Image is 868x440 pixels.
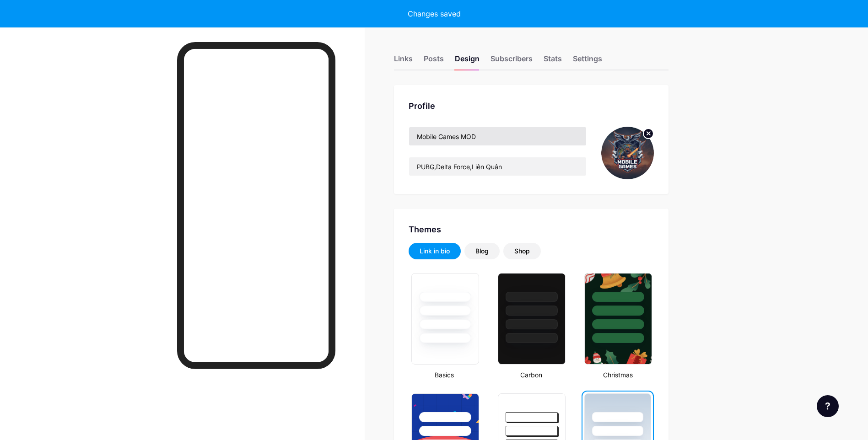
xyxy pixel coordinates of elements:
[424,53,444,70] div: Posts
[544,53,562,70] div: Stats
[491,53,533,70] div: Subscribers
[475,247,489,256] div: Blog
[582,370,653,380] div: Christmas
[514,247,530,256] div: Shop
[573,53,602,70] div: Settings
[495,370,567,380] div: Carbon
[409,223,654,236] div: Themes
[394,53,413,70] div: Links
[455,53,480,70] div: Design
[409,127,586,145] input: Name
[601,127,654,179] img: Lê Bảo Minh Uwu
[408,8,461,19] div: Changes saved
[409,157,586,176] input: Bio
[409,100,654,112] div: Profile
[420,247,450,256] div: Link in bio
[409,370,480,380] div: Basics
